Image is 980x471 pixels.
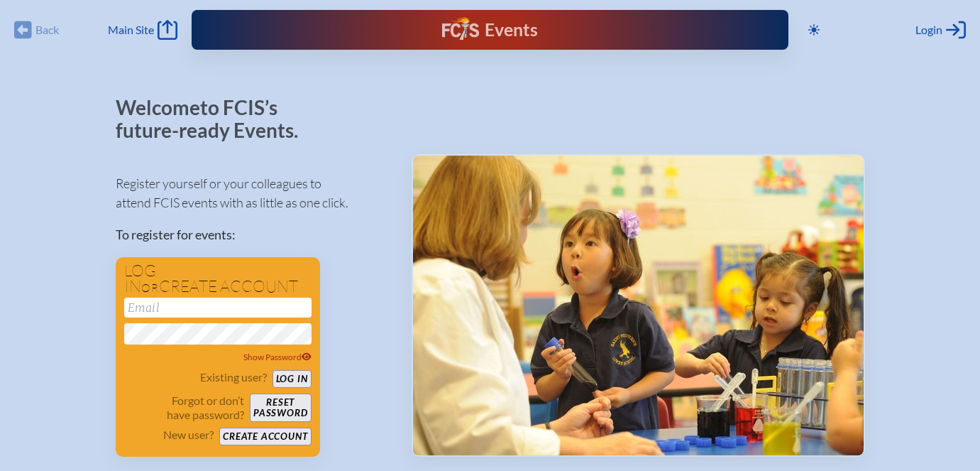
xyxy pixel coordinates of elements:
span: Login [915,23,942,37]
p: Forgot or don’t have password? [124,394,245,422]
p: To register for events: [116,225,389,244]
span: or [141,281,159,295]
a: Main Site [108,20,177,40]
button: Log in [272,370,312,388]
button: Create account [219,428,311,445]
div: FCIS Events — Future ready [364,17,617,43]
img: Events [413,156,864,455]
span: Show Password [243,352,312,362]
p: New user? [163,428,214,442]
span: Main Site [108,23,154,37]
button: Resetpassword [250,394,311,422]
p: Welcome to FCIS’s future-ready Events. [116,97,314,141]
p: Existing user? [200,370,267,384]
input: Email [124,298,312,318]
p: Register yourself or your colleagues to attend FCIS events with as little as one click. [116,174,389,212]
h1: Log in create account [124,263,312,295]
